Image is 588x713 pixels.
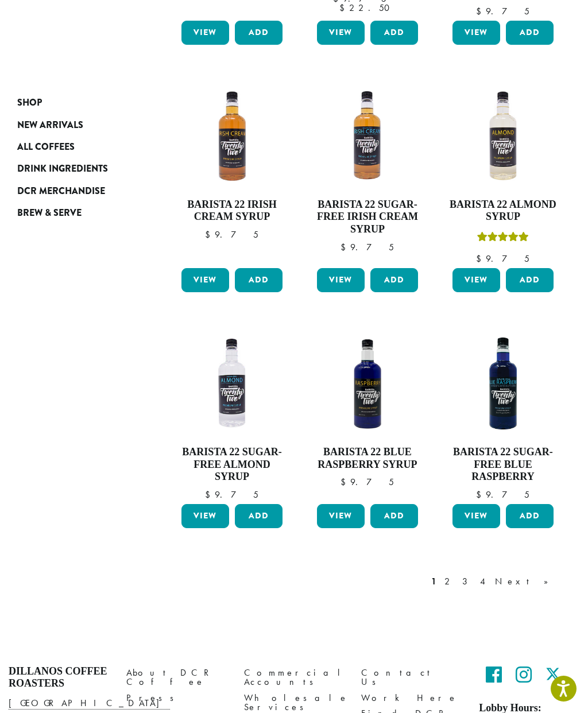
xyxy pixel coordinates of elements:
[442,575,457,588] a: 2
[181,504,229,528] a: View
[478,575,489,588] a: 4
[452,504,500,528] a: View
[17,162,108,176] span: Drink Ingredients
[179,199,285,223] h4: Barista 22 Irish Cream Syrup
[341,241,350,253] span: $
[314,83,421,263] a: Barista 22 Sugar-Free Irish Cream Syrup $9.75
[429,575,439,588] a: 1
[506,504,554,528] button: Add
[314,330,421,437] img: B22-Blue-Raspberry-1200x-300x300.png
[17,180,130,202] a: DCR Merchandise
[476,489,486,501] span: $
[341,476,394,488] bdi: 9.75
[179,330,285,499] a: Barista 22 Sugar-Free Almond Syrup $9.75
[370,21,418,45] button: Add
[506,268,554,292] button: Add
[314,446,421,471] h4: Barista 22 Blue Raspberry Syrup
[450,330,556,437] img: SF-BLUE-RASPBERRY-e1715970249262.png
[181,21,229,45] a: View
[450,83,556,189] img: ALMOND-300x300.png
[477,230,529,247] div: Rated 5.00 out of 5
[361,665,462,690] a: Contact Us
[17,92,130,114] a: Shop
[181,268,229,292] a: View
[452,268,500,292] a: View
[314,330,421,499] a: Barista 22 Blue Raspberry Syrup $9.75
[339,2,395,14] bdi: 22.50
[493,575,559,588] a: Next »
[476,253,529,265] bdi: 9.75
[341,476,350,488] span: $
[476,5,529,17] bdi: 9.75
[17,96,42,110] span: Shop
[339,2,349,14] span: $
[126,665,227,690] a: About DCR Coffee
[235,21,283,45] button: Add
[235,504,283,528] button: Add
[17,158,130,180] a: Drink Ingredients
[450,199,556,223] h4: Barista 22 Almond Syrup
[205,489,258,501] bdi: 9.75
[205,489,215,501] span: $
[341,241,394,253] bdi: 9.75
[450,446,556,483] h4: Barista 22 Sugar-Free Blue Raspberry
[235,268,283,292] button: Add
[17,202,130,224] a: Brew & Serve
[9,665,109,690] h4: Dillanos Coffee Roasters
[244,665,345,690] a: Commercial Accounts
[476,253,486,265] span: $
[205,228,215,241] span: $
[370,268,418,292] button: Add
[476,489,529,501] bdi: 9.75
[506,21,554,45] button: Add
[450,83,556,263] a: Barista 22 Almond SyrupRated 5.00 out of 5 $9.75
[179,330,285,437] img: B22-SF-ALMOND-300x300.png
[179,446,285,483] h4: Barista 22 Sugar-Free Almond Syrup
[476,5,486,17] span: $
[17,140,75,154] span: All Coffees
[370,504,418,528] button: Add
[450,330,556,499] a: Barista 22 Sugar-Free Blue Raspberry $9.75
[17,136,130,158] a: All Coffees
[452,21,500,45] a: View
[205,228,258,241] bdi: 9.75
[314,199,421,236] h4: Barista 22 Sugar-Free Irish Cream Syrup
[317,268,365,292] a: View
[314,83,421,189] img: SF-IRISH-CREAM-300x300.png
[17,184,105,199] span: DCR Merchandise
[317,504,365,528] a: View
[17,206,82,220] span: Brew & Serve
[361,690,462,706] a: Work Here
[179,83,285,189] img: IRISH-CREAM-300x300.png
[460,575,474,588] a: 3
[179,83,285,263] a: Barista 22 Irish Cream Syrup $9.75
[17,114,130,135] a: New Arrivals
[17,118,83,133] span: New Arrivals
[126,690,227,706] a: Press
[317,21,365,45] a: View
